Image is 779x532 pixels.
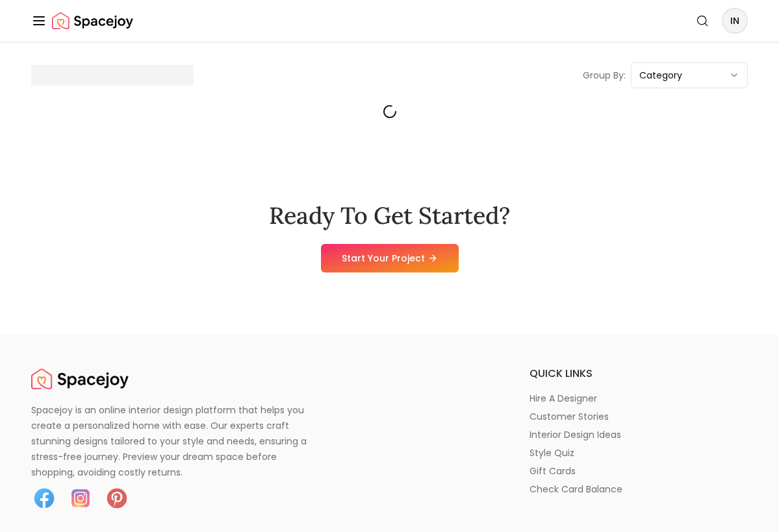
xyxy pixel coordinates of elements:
h6: quick links [530,366,748,381]
a: interior design ideas [530,428,748,441]
a: customer stories [530,410,748,423]
a: style quiz [530,446,748,459]
img: Spacejoy Logo [31,366,129,392]
a: Spacejoy [52,8,133,34]
img: Pinterest icon [104,485,130,511]
p: style quiz [530,446,574,459]
p: check card balance [530,483,622,496]
p: Spacejoy is an online interior design platform that helps you create a personalized home with eas... [31,402,322,480]
h2: Ready To Get Started? [269,202,510,228]
p: customer stories [530,410,609,423]
p: interior design ideas [530,428,621,441]
a: check card balance [530,483,748,496]
img: Facebook icon [31,485,57,511]
a: Spacejoy [31,366,129,392]
a: Start Your Project [321,244,459,272]
p: hire a designer [530,392,597,405]
a: hire a designer [530,392,748,405]
a: gift cards [530,465,748,478]
button: IN [722,8,748,34]
img: Spacejoy Logo [52,8,133,34]
span: IN [723,9,747,32]
img: Instagram icon [68,485,94,511]
p: gift cards [530,465,576,478]
p: Group By: [583,69,626,82]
